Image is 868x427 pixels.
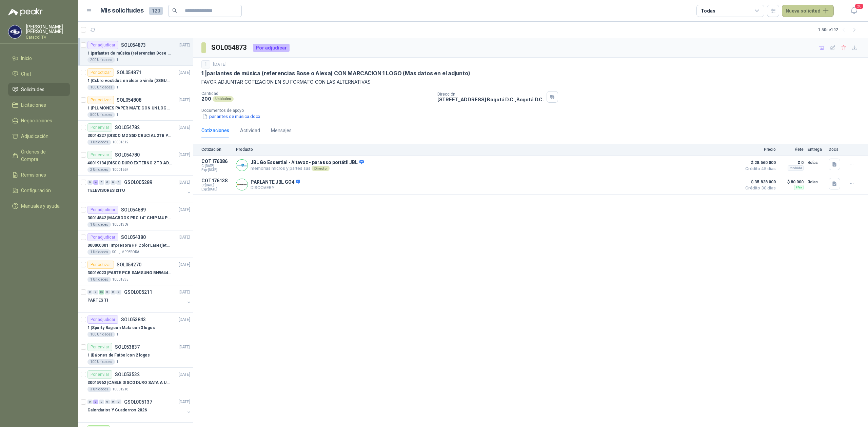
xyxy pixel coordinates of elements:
div: 0 [99,180,104,185]
p: COT176086 [201,159,232,164]
span: Chat [21,70,31,78]
a: Por enviarSOL054782[DATE] 30014227 |DISCO M2 SSD CRUCIAL 2TB P3 PLUS1 Unidades10001312 [78,121,193,148]
p: COT176138 [201,178,232,183]
p: [DATE] [179,371,190,378]
p: SOL054270 [117,262,141,267]
span: 20 [854,3,864,9]
p: SOL054808 [117,98,141,102]
div: Directo [312,166,330,171]
p: Docs [829,147,842,152]
p: 1 | parlantes de música (referencias Bose o Alexa) CON MARCACION 1 LOGO (Mas datos en el adjunto) [201,70,470,77]
p: [DATE] [179,179,190,186]
a: Inicio [8,52,70,65]
button: Nueva solicitud [782,5,834,17]
p: [PERSON_NAME] [PERSON_NAME] [26,24,70,34]
div: 100 Unidades [87,332,115,337]
a: Solicitudes [8,83,70,96]
div: 0 [116,400,121,404]
div: Flex [794,185,804,190]
div: Por cotizar [87,96,114,104]
p: SOL054782 [115,125,140,130]
div: 1 Unidades [87,249,111,255]
a: Remisiones [8,168,70,181]
p: 10001218 [112,387,129,392]
p: [DATE] [179,152,190,158]
div: 0 [93,290,98,294]
p: 000000001 | Impresora HP Color Laserjet Pro 3201dw [87,242,172,249]
p: 30016023 | PARTE PCB SAMSUNG BN9644788A P ONECONNE [87,270,172,276]
p: Cantidad [201,91,432,96]
span: Crédito 30 días [742,186,776,190]
p: SOL054873 [121,43,146,47]
p: SOL054871 [117,70,141,75]
p: Dirección [437,92,544,97]
p: Caracol TV [26,35,70,39]
a: Por cotizarSOL054871[DATE] 1 |Cubre vestidos en clear o vinilo (SEGUN ESPECIFICACIONES DEL ADJUNT... [78,66,193,93]
span: $ 35.828.000 [742,178,776,186]
p: GSOL005211 [124,290,152,294]
div: Unidades [213,96,234,102]
span: Órdenes de Compra [21,148,63,163]
span: Remisiones [21,171,46,179]
p: memorias micros y partes sas [251,166,364,171]
a: Por enviarSOL053837[DATE] 1 |Balones de Futbol con 2 logos100 Unidades1 [78,340,193,368]
p: PARLANTE JBL GO4 [251,179,300,185]
p: 1 [116,359,118,365]
a: Chat [8,67,70,80]
div: 1 Unidades [87,277,111,282]
a: Negociaciones [8,114,70,127]
div: 23 [99,290,104,294]
img: Company Logo [236,179,248,190]
span: Configuración [21,187,51,194]
div: 0 [87,180,93,185]
p: SOL_IMPRESORA [112,249,139,255]
p: 40019134 | DISCO DURO EXTERNO 2 TB ADATA [87,160,172,166]
div: Actividad [240,127,260,134]
span: Negociaciones [21,117,52,124]
div: Por cotizar [87,68,114,77]
div: 0 [111,290,116,294]
p: 1 | Cubre vestidos en clear o vinilo (SEGUN ESPECIFICACIONES DEL ADJUNTO) [87,78,172,84]
p: 10001312 [112,140,129,145]
button: parlantes de música.docx [201,113,261,120]
div: 0 [87,290,93,294]
img: Company Logo [236,160,248,171]
h1: Mis solicitudes [100,6,144,16]
div: 1 Unidades [87,222,111,227]
a: Por adjudicarSOL053843[DATE] 1 |Sporty Bag con Malla con 3 logos100 Unidades1 [78,313,193,340]
p: SOL054689 [121,207,146,212]
div: Por cotizar [87,261,114,269]
p: 200 [201,96,211,102]
a: Adjudicación [8,130,70,143]
a: Configuración [8,184,70,197]
p: [DATE] [179,289,190,296]
p: [DATE] [179,42,190,48]
a: 0 4 0 0 0 0 GSOL005289[DATE] TELEVISORES DITU [87,178,192,200]
p: [DATE] [179,234,190,241]
a: Por enviarSOL054780[DATE] 40019134 |DISCO DURO EXTERNO 2 TB ADATA2 Unidades10001667 [78,148,193,176]
p: PARTES TI [87,297,108,304]
div: Incluido [788,165,804,171]
div: 1 [201,60,210,68]
p: 30014227 | DISCO M2 SSD CRUCIAL 2TB P3 PLUS [87,133,172,139]
p: $ 0 [780,159,804,167]
div: 0 [87,400,93,404]
p: [DATE] [179,399,190,405]
div: 0 [116,290,121,294]
span: search [172,8,177,13]
div: Por adjudicar [87,316,118,324]
div: 3 Unidades [87,387,111,392]
div: Cotizaciones [201,127,229,134]
img: Company Logo [8,25,21,38]
span: $ 28.560.000 [742,159,776,167]
p: 3 días [808,178,825,186]
div: Por adjudicar [253,44,290,52]
div: Mensajes [271,127,292,134]
a: Órdenes de Compra [8,145,70,166]
div: 4 [93,180,98,185]
a: 0 3 0 0 0 0 GSOL005137[DATE] Calendarios Y Cuadernos 2026 [87,398,192,420]
p: 1 [116,112,118,118]
div: 200 Unidades [87,57,115,63]
span: Crédito 45 días [742,167,776,171]
div: 3 [93,400,98,404]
